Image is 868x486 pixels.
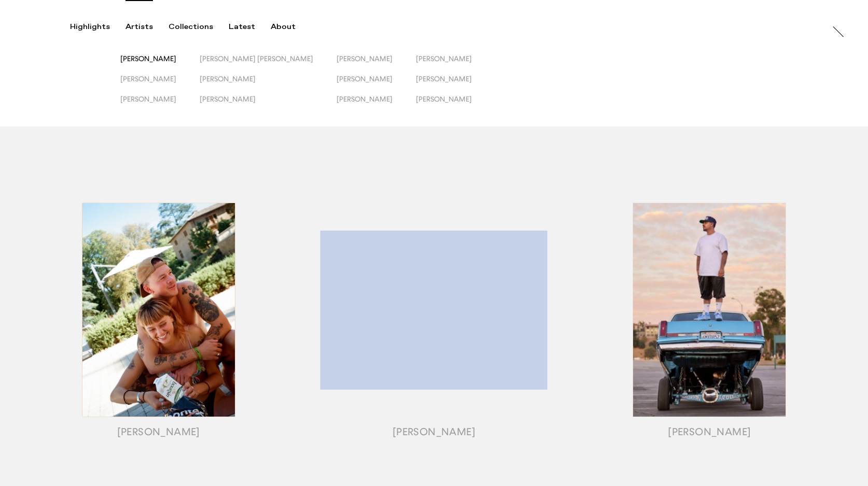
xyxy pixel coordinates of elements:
[120,54,200,75] button: [PERSON_NAME]
[337,95,416,115] button: [PERSON_NAME]
[120,95,176,103] span: [PERSON_NAME]
[337,54,416,75] button: [PERSON_NAME]
[416,95,472,103] span: [PERSON_NAME]
[271,22,296,32] div: About
[200,95,337,115] button: [PERSON_NAME]
[70,22,110,32] div: Highlights
[416,75,472,83] span: [PERSON_NAME]
[70,22,125,32] button: Highlights
[337,75,416,95] button: [PERSON_NAME]
[229,22,271,32] button: Latest
[416,54,495,75] button: [PERSON_NAME]
[200,95,256,103] span: [PERSON_NAME]
[125,22,169,32] button: Artists
[200,54,337,75] button: [PERSON_NAME] [PERSON_NAME]
[120,95,200,115] button: [PERSON_NAME]
[271,22,311,32] button: About
[120,75,176,83] span: [PERSON_NAME]
[200,75,337,95] button: [PERSON_NAME]
[416,54,472,63] span: [PERSON_NAME]
[337,54,393,63] span: [PERSON_NAME]
[120,75,200,95] button: [PERSON_NAME]
[169,22,229,32] button: Collections
[416,75,495,95] button: [PERSON_NAME]
[200,54,313,63] span: [PERSON_NAME] [PERSON_NAME]
[416,95,495,115] button: [PERSON_NAME]
[337,75,393,83] span: [PERSON_NAME]
[337,95,393,103] span: [PERSON_NAME]
[120,54,176,63] span: [PERSON_NAME]
[229,22,255,32] div: Latest
[200,75,256,83] span: [PERSON_NAME]
[169,22,213,32] div: Collections
[125,22,153,32] div: Artists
